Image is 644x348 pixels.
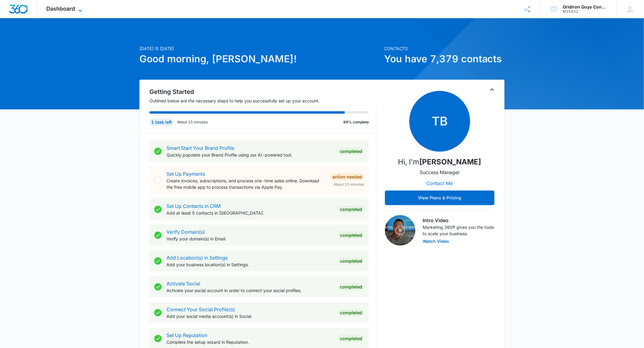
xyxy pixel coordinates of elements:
[398,157,481,167] p: Hi, I'm
[177,119,208,125] p: About 15 minutes
[47,5,75,12] span: Dashboard
[420,169,460,176] p: Success Manager
[334,182,364,187] span: About 15 minutes
[166,287,333,294] p: Activate your social account in order to connect your social profiles.
[338,309,364,316] div: Completed
[338,206,364,213] div: Completed
[166,281,200,287] a: Activate Social
[338,283,364,291] div: Completed
[563,5,607,9] div: account name
[166,313,333,319] p: Add your social media account(s) in Social.
[420,157,481,166] strong: [PERSON_NAME]
[139,52,380,66] h1: Good morning, [PERSON_NAME]!
[421,176,459,191] button: Contact Me
[166,145,234,151] a: Smart Start Your Brand Profile
[338,148,364,155] div: Completed
[384,45,505,52] p: Contacts
[343,119,369,125] p: 89% complete
[149,98,376,104] p: Outlined below are the necessary steps to help you successfully set up your account.
[423,239,449,243] button: Watch Video
[166,339,333,345] p: Complete the setup wizard in Reputation.
[385,215,415,246] img: Intro Video
[166,210,333,216] p: Add at least 5 contacts in [GEOGRAPHIC_DATA].
[166,203,221,209] a: Set Up Contacts in CRM
[166,236,333,242] p: Verify your domain(s) in Email.
[139,45,380,52] p: [DATE] is [DATE]
[338,257,364,265] div: Completed
[338,335,364,342] div: Completed
[488,86,496,93] button: Toggle Collapse
[409,91,470,152] span: TB
[166,171,205,177] a: Set Up Payments
[166,177,326,190] p: Create invoices, subscriptions, and process one-time sales online. Download the free mobile app t...
[423,217,495,224] h3: Intro Video
[166,229,205,235] a: Verify Domain(s)
[166,255,228,261] a: Add Location(s) in Settings
[166,306,235,312] a: Connect Your Social Profile(s)
[166,261,333,268] p: Add your business location(s) in Settings.
[423,224,495,237] p: Marketing 360® gives you the tools to scale your business.
[384,52,505,66] h1: You have 7,379 contacts
[149,119,173,126] div: 1 task left
[331,173,364,181] div: Action Needed
[166,332,207,338] a: Set Up Reputation
[338,232,364,239] div: Completed
[563,9,607,14] div: account id
[385,191,495,205] button: View Plans & Pricing
[166,152,333,158] p: Quickly populate your Brand Profile using our AI-powered tool.
[149,87,376,96] h2: Getting Started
